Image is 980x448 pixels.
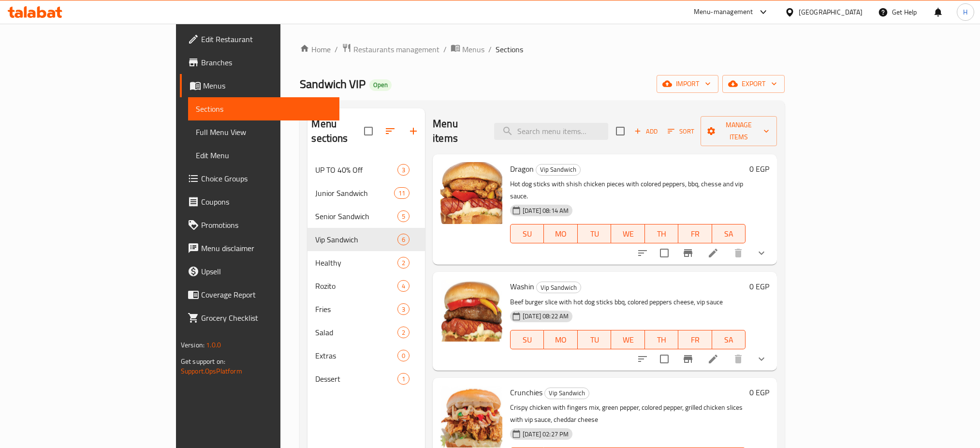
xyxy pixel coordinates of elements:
span: H [963,7,967,17]
span: SA [716,227,742,241]
div: Dessert1 [307,367,425,390]
span: Get support on: [181,355,225,368]
span: MO [548,333,573,347]
span: Coverage Report [201,289,332,300]
p: Hot dog sticks with shish chicken pieces with colored peppers, bbq, chesse and vip sauce. [510,178,746,202]
nav: Menu sections [307,154,425,394]
span: SA [716,333,742,347]
span: Promotions [201,219,332,231]
span: Add [633,126,659,137]
a: Coverage Report [180,283,340,306]
span: [DATE] 02:27 PM [519,430,572,439]
span: 1.0.0 [206,339,221,351]
div: [GEOGRAPHIC_DATA] [799,7,863,17]
div: items [397,164,410,176]
span: Extras [315,350,397,361]
button: Add [630,124,661,139]
button: Branch-specific-item [676,347,700,371]
input: search [494,123,608,140]
span: Sections [196,103,332,115]
span: Menu disclaimer [201,242,332,254]
img: Dragon [440,162,502,224]
span: 3 [398,305,409,314]
span: Vip Sandwich [537,282,581,293]
a: Restaurants management [342,43,439,56]
div: items [397,327,410,338]
a: Edit Restaurant [180,28,340,51]
h2: Menu items [433,117,483,146]
div: Vip Sandwich6 [307,228,425,251]
span: FR [682,333,708,347]
span: Add item [630,124,661,139]
span: Vip Sandwich [315,234,397,245]
span: Sections [496,44,523,55]
button: Branch-specific-item [676,241,700,265]
span: Washin [510,279,534,294]
div: Senior Sandwich5 [307,205,425,228]
div: items [397,303,410,315]
span: Senior Sandwich [315,210,397,222]
a: Menus [451,43,484,56]
span: Open [369,81,392,89]
span: Sort sections [379,119,402,143]
div: UP TO 40% Off3 [307,158,425,181]
div: Menu-management [694,6,753,18]
span: TH [649,227,674,241]
span: Coupons [201,196,332,208]
span: 2 [398,328,409,337]
button: WE [611,224,644,243]
div: Healthy2 [307,251,425,274]
span: WE [615,333,641,347]
a: Edit Menu [188,144,340,167]
button: TH [645,330,678,349]
span: MO [548,227,573,241]
div: items [397,373,410,385]
div: Vip Sandwich [544,388,589,399]
a: Grocery Checklist [180,306,340,329]
button: delete [727,347,750,371]
span: Junior Sandwich [315,187,394,199]
span: Full Menu View [196,126,332,138]
span: Upsell [201,266,332,277]
a: Edit menu item [707,247,719,259]
a: Choice Groups [180,167,340,190]
span: TU [582,227,607,241]
svg: Show Choices [756,353,767,365]
h6: 0 EGP [749,280,769,293]
span: 2 [398,258,409,268]
span: Select section [610,121,630,141]
span: Restaurants management [353,44,439,55]
a: Support.OpsPlatform [181,365,242,377]
div: items [397,210,410,222]
a: Branches [180,51,340,74]
a: Menu disclaimer [180,237,340,260]
div: Healthy [315,257,397,269]
button: SA [712,330,746,349]
button: FR [678,224,712,243]
button: sort-choices [631,241,654,265]
span: 1 [398,374,409,384]
span: 5 [398,212,409,221]
a: Menus [180,74,340,97]
span: Menus [462,44,484,55]
a: Coupons [180,190,340,213]
div: Junior Sandwich11 [307,181,425,205]
span: Salad [315,327,397,338]
span: Vip Sandwich [536,164,580,175]
li: / [488,44,492,55]
button: sort-choices [631,347,654,371]
button: MO [544,330,577,349]
span: FR [682,227,708,241]
button: export [722,75,785,93]
nav: breadcrumb [300,43,785,56]
p: Beef burger slice with hot dog sticks bbq, colored peppers cheese, vip sauce [510,296,746,308]
span: 0 [398,351,409,360]
span: [DATE] 08:14 AM [519,206,572,215]
span: Grocery Checklist [201,312,332,324]
button: import [657,75,718,93]
span: 4 [398,282,409,291]
button: FR [678,330,712,349]
span: UP TO 40% Off [315,164,397,176]
span: Sort [668,126,694,137]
